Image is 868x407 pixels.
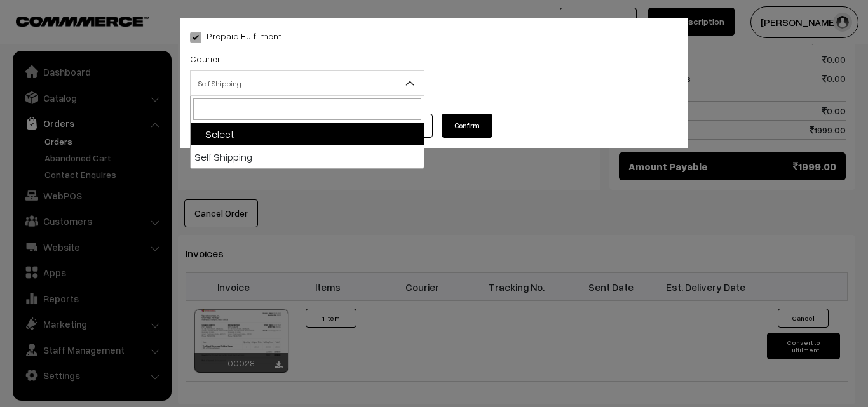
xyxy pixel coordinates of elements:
li: -- Select -- [191,123,424,145]
span: Self Shipping [190,70,424,96]
label: Prepaid Fulfilment [190,29,281,43]
button: Confirm [442,114,492,138]
span: Self Shipping [191,72,424,95]
li: Self Shipping [191,145,424,168]
label: Courier [190,52,220,65]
